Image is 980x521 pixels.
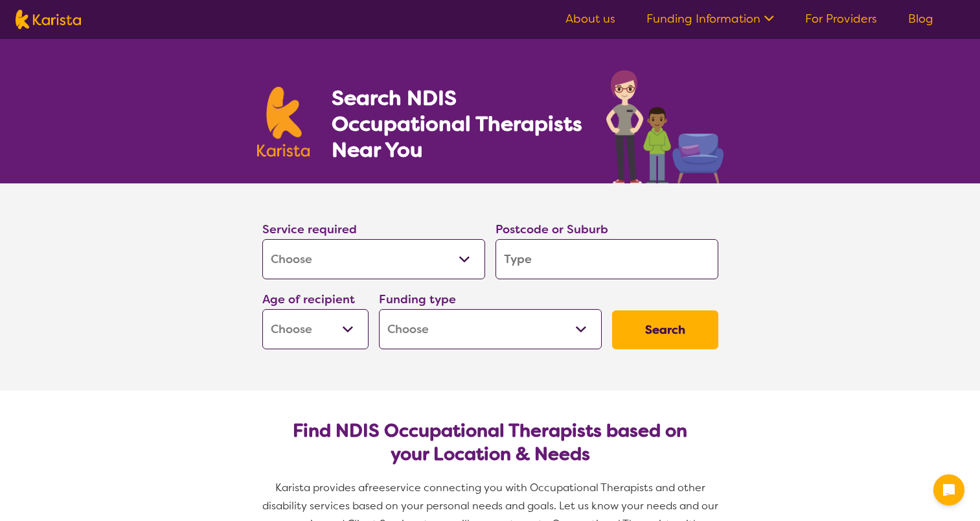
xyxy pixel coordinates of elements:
button: Search [612,310,718,349]
input: Type [496,239,718,279]
img: occupational-therapy [606,70,724,183]
h2: Find NDIS Occupational Therapists based on your Location & Needs [273,419,708,466]
label: Postcode or Suburb [496,222,608,237]
label: Service required [262,222,357,237]
h1: Search NDIS Occupational Therapists Near You [332,85,584,163]
label: Funding type [379,292,456,307]
a: Funding Information [646,11,774,27]
img: Karista logo [16,10,81,29]
img: Karista logo [257,87,310,157]
a: Blog [908,11,933,27]
a: About us [565,11,615,27]
a: For Providers [805,11,877,27]
label: Age of recipient [262,292,355,307]
span: free [365,481,385,494]
span: Karista provides a [275,481,365,494]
